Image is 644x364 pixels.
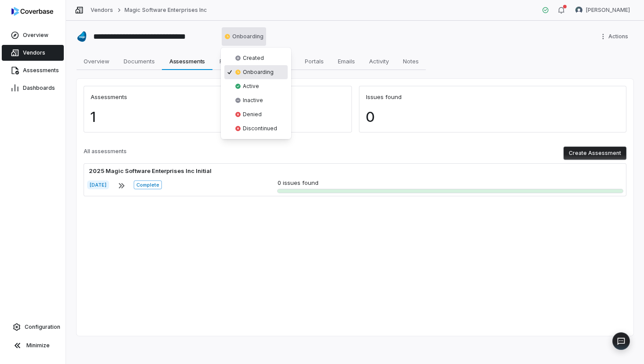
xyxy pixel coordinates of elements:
span: Active [235,83,259,90]
span: Onboarding [235,69,274,76]
span: Denied [235,111,262,118]
span: Inactive [235,97,263,104]
span: Created [235,55,264,62]
span: Discontinued [235,125,277,132]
